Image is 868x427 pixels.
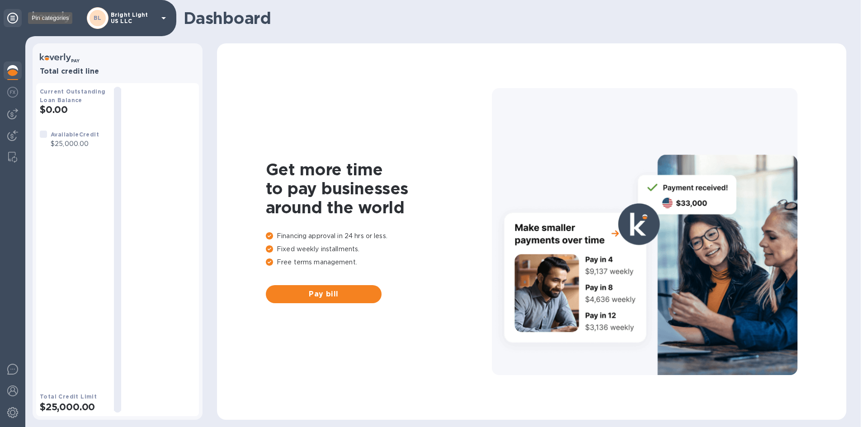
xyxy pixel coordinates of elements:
h1: Get more time to pay businesses around the world [266,160,492,217]
h3: Total credit line [40,67,195,76]
img: Foreign exchange [7,87,18,98]
p: Bright Light US LLC [111,12,156,24]
button: Pay bill [266,285,382,303]
b: Current Outstanding Loan Balance [40,88,106,103]
p: $25,000.00 [51,139,99,149]
b: Available Credit [51,131,99,138]
h1: Dashboard [184,9,842,28]
p: Free terms management. [266,258,492,267]
b: BL [94,14,102,21]
p: Fixed weekly installments. [266,244,492,254]
h2: $25,000.00 [40,401,107,413]
img: Logo [33,12,71,23]
h2: $0.00 [40,104,107,115]
span: Pay bill [273,289,374,300]
iframe: Chat Widget [823,384,868,427]
b: Total Credit Limit [40,393,97,400]
p: Financing approval in 24 hrs or less. [266,231,492,241]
